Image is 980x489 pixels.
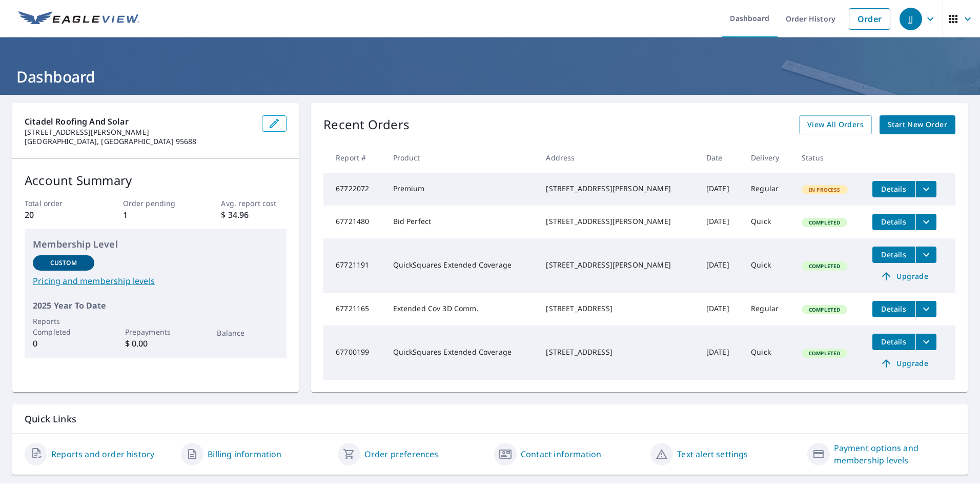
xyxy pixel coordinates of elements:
td: 67721165 [323,293,384,325]
td: [DATE] [698,293,743,325]
p: Reports Completed [33,316,94,337]
p: Citadel Roofing And Solar [25,115,254,128]
td: 67722072 [323,173,384,206]
span: In Process [803,186,847,193]
span: Completed [803,350,846,357]
div: [STREET_ADDRESS][PERSON_NAME] [546,184,689,194]
h1: Dashboard [12,66,968,87]
td: Quick [743,206,793,238]
td: QuickSquares Extended Coverage [385,238,538,293]
div: [STREET_ADDRESS][PERSON_NAME] [546,216,689,227]
td: Regular [743,173,793,206]
button: filesDropdownBtn-67721480 [915,214,936,230]
span: Details [879,250,909,259]
button: filesDropdownBtn-67721191 [915,247,936,263]
p: 1 [123,209,189,221]
a: Text alert settings [677,448,748,460]
th: Product [385,142,538,173]
td: [DATE] [698,173,743,206]
p: Membership Level [33,237,278,251]
p: 0 [33,337,94,350]
span: Details [879,304,909,314]
p: [STREET_ADDRESS][PERSON_NAME] [25,128,254,137]
span: Details [879,217,909,227]
p: Order pending [123,198,189,209]
span: Upgrade [879,357,930,370]
a: Billing information [208,448,281,460]
span: Completed [803,219,846,226]
td: Quick [743,238,793,293]
div: [STREET_ADDRESS][PERSON_NAME] [546,260,689,270]
p: 2025 Year To Date [33,299,278,312]
p: Total order [25,198,90,209]
a: Payment options and membership levels [834,442,955,466]
p: $ 34.96 [221,209,287,221]
div: [STREET_ADDRESS] [546,303,689,314]
button: detailsBtn-67721165 [872,301,915,317]
span: View All Orders [807,118,864,131]
button: detailsBtn-67722072 [872,181,915,197]
span: Start New Order [888,118,947,131]
div: [STREET_ADDRESS] [546,347,689,357]
p: Balance [217,328,278,338]
td: 67721480 [323,206,384,238]
td: 67700199 [323,325,384,380]
p: Recent Orders [323,115,410,134]
td: [DATE] [698,206,743,238]
td: 67721191 [323,238,384,293]
img: EV Logo [18,11,139,27]
a: Order preferences [364,448,439,460]
td: [DATE] [698,325,743,380]
p: Prepayments [125,327,187,337]
p: Custom [50,258,77,268]
p: 20 [25,209,90,221]
a: Contact information [521,448,601,460]
td: Premium [385,173,538,206]
a: Order [849,8,890,30]
button: filesDropdownBtn-67722072 [915,181,936,197]
a: Start New Order [880,115,955,134]
td: Quick [743,325,793,380]
span: Details [879,337,909,347]
a: Upgrade [872,268,936,284]
p: [GEOGRAPHIC_DATA], [GEOGRAPHIC_DATA] 95688 [25,137,254,146]
a: View All Orders [799,115,872,134]
a: Reports and order history [51,448,154,460]
th: Address [538,142,698,173]
button: detailsBtn-67721191 [872,247,915,263]
p: Quick Links [25,413,955,425]
td: [DATE] [698,238,743,293]
button: filesDropdownBtn-67700199 [915,334,936,350]
span: Completed [803,306,846,313]
span: Completed [803,262,846,270]
td: Extended Cov 3D Comm. [385,293,538,325]
div: JJ [900,8,922,30]
button: filesDropdownBtn-67721165 [915,301,936,317]
p: $ 0.00 [125,337,187,350]
button: detailsBtn-67700199 [872,334,915,350]
td: Regular [743,293,793,325]
p: Account Summary [25,171,287,190]
th: Status [793,142,864,173]
p: Avg. report cost [221,198,287,209]
td: QuickSquares Extended Coverage [385,325,538,380]
td: Bid Perfect [385,206,538,238]
a: Pricing and membership levels [33,275,278,287]
span: Details [879,184,909,194]
button: detailsBtn-67721480 [872,214,915,230]
th: Delivery [743,142,793,173]
a: Upgrade [872,355,936,372]
th: Date [698,142,743,173]
span: Upgrade [879,270,930,282]
th: Report # [323,142,384,173]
